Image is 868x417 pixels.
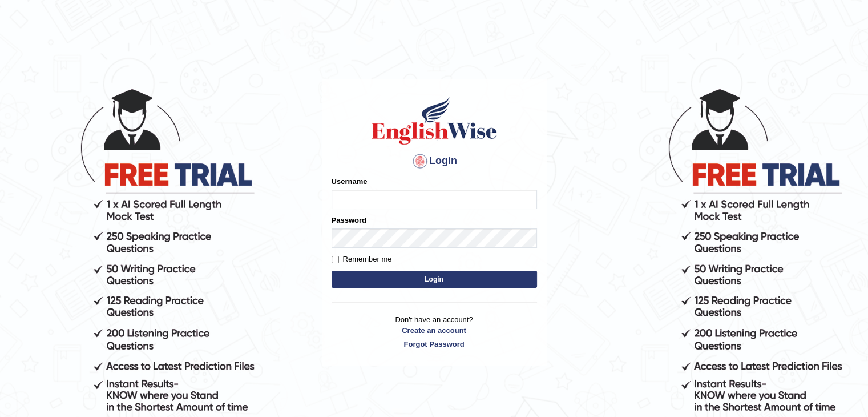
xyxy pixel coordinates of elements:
p: Don't have an account? [332,314,537,350]
button: Login [332,271,537,288]
label: Password [332,215,366,226]
img: Logo of English Wise sign in for intelligent practice with AI [369,95,499,146]
a: Forgot Password [332,339,537,350]
label: Remember me [332,254,392,265]
h4: Login [332,152,537,170]
a: Create an account [332,325,537,336]
input: Remember me [332,256,339,263]
label: Username [332,176,368,187]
